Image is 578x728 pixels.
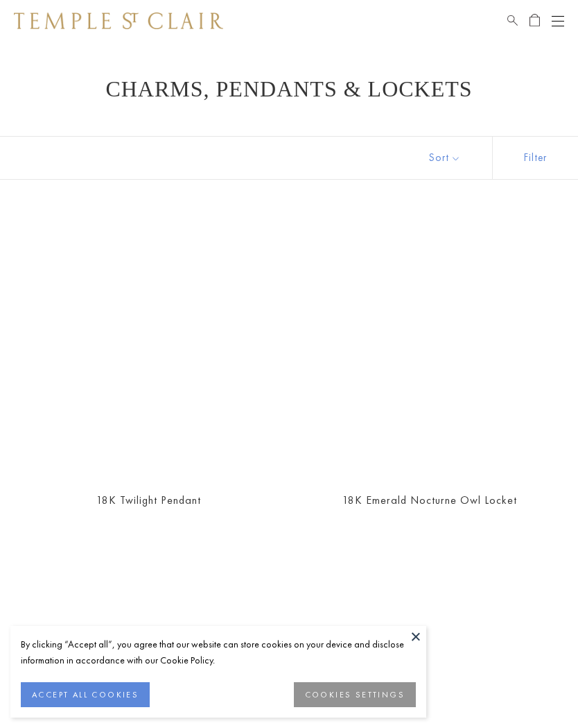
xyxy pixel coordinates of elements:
a: 18K Twilight Pendant [96,493,201,507]
h1: Charms, Pendants & Lockets [35,76,543,101]
div: By clicking “Accept all”, you agree that our website can store cookies on your device and disclos... [21,636,416,668]
button: Open navigation [552,12,564,29]
iframe: Gorgias live chat messenger [509,663,564,714]
a: 18K Emerald Nocturne Owl Locket [297,214,561,479]
button: COOKIES SETTINGS [294,682,416,707]
img: Temple St. Clair [14,12,223,29]
a: Open Shopping Bag [529,12,540,29]
button: ACCEPT ALL COOKIES [21,682,150,707]
button: Show filters [492,137,578,179]
a: Search [507,12,518,29]
a: 18K Twilight Pendant [17,214,281,479]
a: 18K Emerald Nocturne Owl Locket [342,493,517,507]
button: Show sort by [398,137,492,179]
